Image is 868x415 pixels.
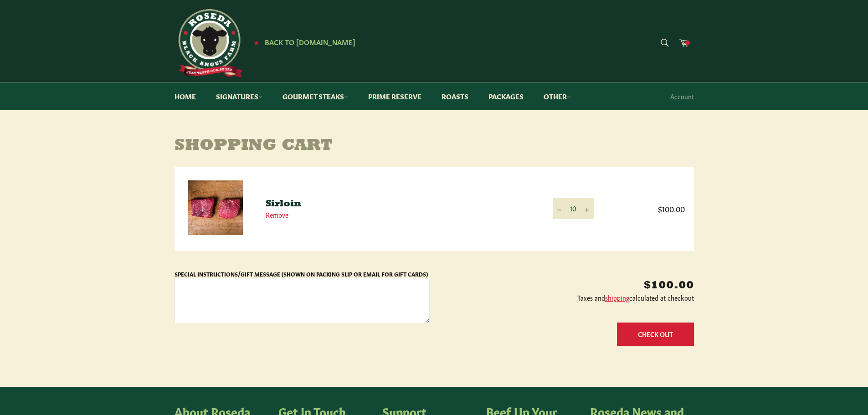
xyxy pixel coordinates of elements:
[207,82,272,110] a: Signatures
[175,137,694,155] h1: Shopping Cart
[266,210,288,219] a: Remove
[188,180,243,235] img: Sirloin
[617,323,694,346] button: Check Out
[359,82,431,110] a: Prime Reserve
[266,200,301,209] a: Sirloin
[479,82,533,110] a: Packages
[175,9,243,77] img: Roseda Beef
[534,82,580,110] a: Other
[265,37,355,46] span: Back to [DOMAIN_NAME]
[273,82,357,110] a: Gourmet Steaks
[605,293,629,302] a: shipping
[432,82,478,110] a: Roasts
[165,82,205,110] a: Home
[249,39,355,46] a: ★ Back to [DOMAIN_NAME]
[612,203,685,214] span: $100.00
[439,278,694,293] p: $100.00
[175,270,428,277] label: Special Instructions/Gift Message (Shown on Packing Slip or Email for Gift Cards)
[666,83,699,110] a: Account
[254,39,259,46] span: ★
[580,198,594,219] button: Increase item quantity by one
[439,293,694,302] p: Taxes and calculated at checkout
[553,198,566,219] button: Reduce item quantity by one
